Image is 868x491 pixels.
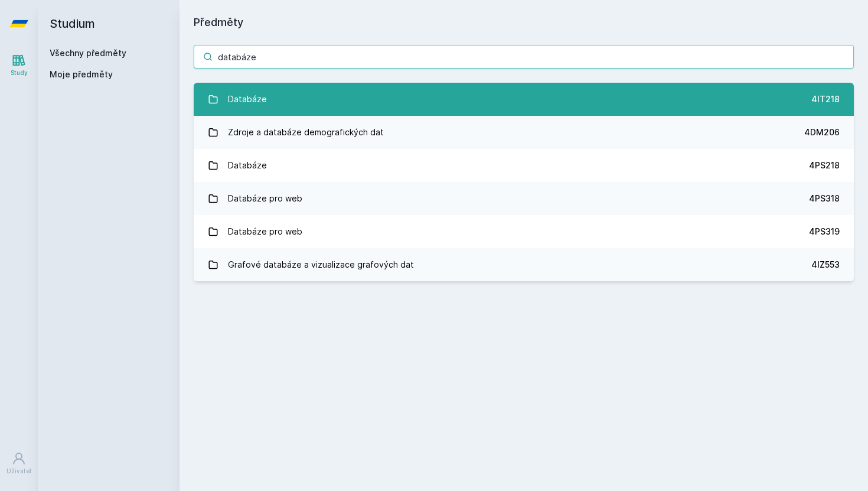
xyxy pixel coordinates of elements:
div: Zdroje a databáze demografických dat [228,121,384,144]
div: Study [11,69,28,77]
div: 4PS318 [809,193,840,204]
div: 4IT218 [811,93,840,105]
a: Všechny předměty [50,48,126,58]
a: Uživatel [2,446,35,482]
div: 4DM206 [804,126,840,138]
a: Databáze 4PS218 [194,149,854,182]
h1: Předměty [194,14,854,31]
a: Databáze pro web 4PS319 [194,215,854,248]
div: 4IZ553 [811,259,840,271]
div: Grafové databáze a vizualizace grafových dat [228,253,414,277]
a: Databáze 4IT218 [194,83,854,116]
input: Název nebo ident předmětu… [194,45,854,69]
a: Study [2,47,35,83]
div: Databáze pro web [228,220,302,243]
div: Uživatel [6,467,31,476]
span: Moje předměty [50,69,113,80]
a: Grafové databáze a vizualizace grafových dat 4IZ553 [194,248,854,281]
a: Databáze pro web 4PS318 [194,182,854,215]
div: 4PS218 [809,160,840,171]
a: Zdroje a databáze demografických dat 4DM206 [194,116,854,149]
div: Databáze [228,87,267,111]
div: 4PS319 [809,226,840,238]
div: Databáze pro web [228,187,302,210]
div: Databáze [228,154,267,177]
